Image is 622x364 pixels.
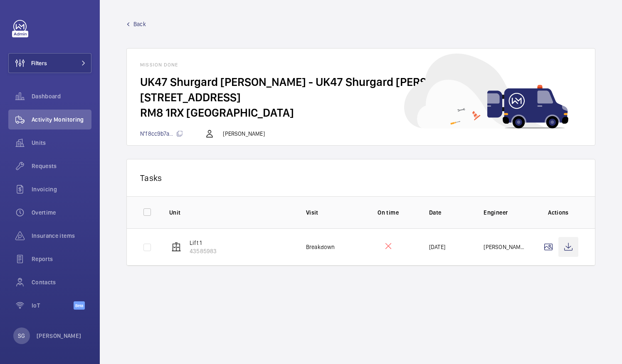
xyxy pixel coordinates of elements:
span: N°f8cc9b7a... [140,130,183,137]
p: [PERSON_NAME] [484,243,525,251]
span: Activity Monitoring [32,115,91,124]
span: Reports [32,255,91,263]
p: 43585983 [190,247,217,255]
span: Invoicing [32,185,91,193]
p: Date [429,208,471,217]
p: On time [360,208,415,217]
span: Contacts [32,278,91,286]
p: [DATE] [429,243,445,251]
p: Visit [306,208,348,217]
span: Beta [74,301,85,310]
span: Requests [32,162,91,170]
h2: UK47 Shurgard [PERSON_NAME] - UK47 Shurgard [PERSON_NAME] - [STREET_ADDRESS] [140,74,582,105]
p: Engineer [484,208,525,217]
p: Unit [169,208,293,217]
span: Filters [31,59,47,67]
p: Actions [538,208,578,217]
button: Filters [8,53,91,73]
span: Back [133,20,146,28]
span: IoT [32,301,74,310]
p: Breakdown [306,243,335,251]
span: Overtime [32,208,91,217]
p: Lift 1 [190,239,217,247]
span: Dashboard [32,92,91,100]
img: elevator.svg [171,242,181,252]
img: car delivery [404,54,568,129]
span: Insurance items [32,232,91,240]
p: SG [18,332,25,340]
h2: RM8 1RX [GEOGRAPHIC_DATA] [140,105,582,120]
h1: Mission done [140,62,582,68]
p: Tasks [140,173,582,183]
p: [PERSON_NAME] [223,129,264,138]
p: [PERSON_NAME] [37,332,81,340]
span: Units [32,139,91,147]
